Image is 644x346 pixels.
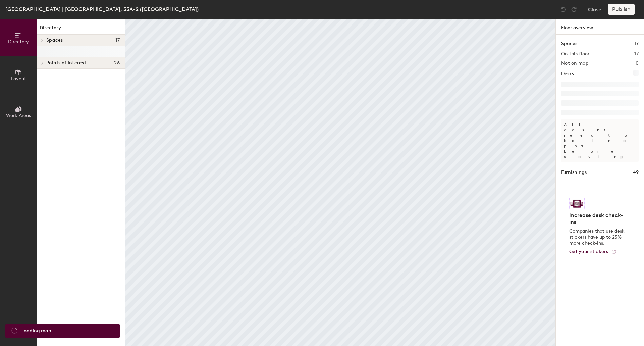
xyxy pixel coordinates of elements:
h1: Directory [37,24,125,35]
h1: Floor overview [556,19,644,35]
img: Undo [560,6,567,13]
h1: Desks [561,70,574,78]
canvas: Map [125,19,555,346]
p: All desks need to be in a pod before saving [561,119,639,162]
img: Sticker logo [569,198,585,209]
h1: Furnishings [561,169,587,176]
h2: 0 [636,61,639,66]
p: Companies that use desk stickers have up to 25% more check-ins. [569,228,627,246]
div: [GEOGRAPHIC_DATA] | [GEOGRAPHIC_DATA], 33A-2 ([GEOGRAPHIC_DATA]) [5,5,199,13]
button: Close [588,4,601,15]
span: Work Areas [6,113,31,118]
span: 26 [114,60,120,66]
span: Spaces [46,38,63,43]
span: Directory [8,39,29,45]
span: 17 [115,38,120,43]
img: Redo [571,6,577,13]
span: Points of interest [46,60,86,66]
span: Layout [11,76,26,82]
h2: Not on map [561,61,588,66]
h4: Increase desk check-ins [569,212,627,226]
h1: Spaces [561,40,577,47]
h1: 49 [633,169,639,176]
h2: On this floor [561,51,590,57]
h1: 17 [635,40,639,47]
a: Get your stickers [569,249,616,255]
span: Get your stickers [569,249,608,254]
h2: 17 [634,51,639,57]
span: Loading map ... [21,327,56,335]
